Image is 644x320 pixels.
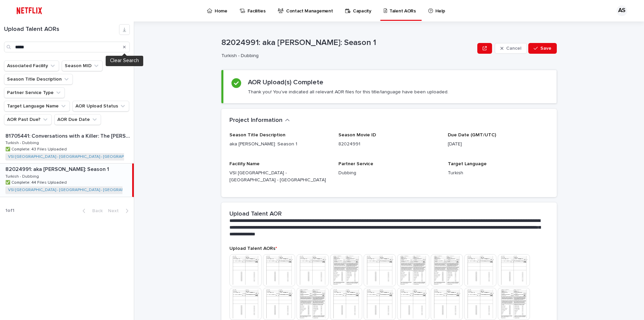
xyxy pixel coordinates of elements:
span: Facility Name [229,162,260,166]
p: [DATE] [448,141,549,148]
p: Turkish [448,170,549,177]
p: Turkish - Dubbing [5,139,40,145]
button: AOR Past Due? [4,114,52,125]
span: Partner Service [338,162,373,166]
p: Thank you! You've indicated all relevant AOR files for this title/language have been uploaded. [248,89,448,95]
button: Associated Facility [4,60,59,71]
p: 82024991 [338,141,439,148]
img: ifQbXi3ZQGMSEF7WDB7W [13,4,45,17]
button: Partner Service Type [4,87,65,98]
button: Target Language Name [4,101,70,111]
button: Season Title Description [4,74,73,85]
span: Save [540,46,551,51]
button: Save [528,43,557,54]
p: Dubbing [338,170,439,177]
div: AS [616,5,627,16]
p: Turkish - Dubbing [221,53,472,59]
button: Back [77,208,105,214]
p: VSI [GEOGRAPHIC_DATA] - [GEOGRAPHIC_DATA] - [GEOGRAPHIC_DATA] [229,170,330,184]
button: Project Information [229,117,290,124]
span: Target Language [448,162,487,166]
span: Season Title Description [229,133,285,137]
p: aka [PERSON_NAME]: Season 1 [229,141,330,148]
a: VSI [GEOGRAPHIC_DATA] - [GEOGRAPHIC_DATA] - [GEOGRAPHIC_DATA] [8,188,144,192]
p: 82024991: aka [PERSON_NAME]: Season 1 [221,38,475,48]
span: Upload Talent AORs [229,246,277,251]
h2: Upload Talent AOR [229,211,282,218]
span: Cancel [506,46,521,51]
p: ✅ Complete: 43 Files Uploaded [5,146,68,152]
a: VSI [GEOGRAPHIC_DATA] - [GEOGRAPHIC_DATA] - [GEOGRAPHIC_DATA] [8,154,144,159]
h2: AOR Upload(s) Complete [248,78,323,86]
button: Next [105,208,134,214]
span: Next [108,209,123,213]
button: Season MID [62,60,103,71]
p: ✅ Complete: 44 Files Uploaded [5,179,68,185]
p: Turkish - Dubbing [5,173,40,179]
p: 82024991: aka [PERSON_NAME]: Season 1 [5,165,110,173]
button: Cancel [495,43,527,54]
input: Search [4,42,130,52]
p: 81705441: Conversations with a Killer: The Charles Manson Tapes: Season 1 [5,132,132,139]
h2: Project Information [229,117,282,124]
button: AOR Upload Status [72,101,129,111]
span: Back [88,209,103,213]
span: Due Date (GMT/UTC) [448,133,496,137]
span: Season Movie ID [338,133,376,137]
button: AOR Due Date [54,114,101,125]
h1: Upload Talent AORs [4,26,119,33]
